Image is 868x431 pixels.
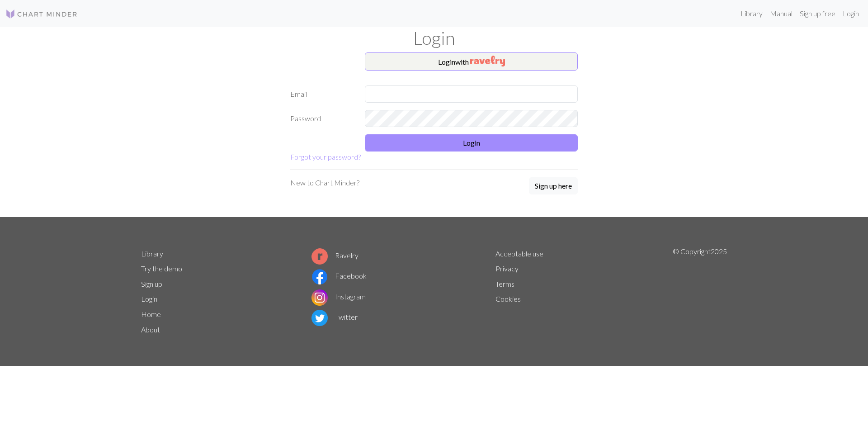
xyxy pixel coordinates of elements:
[5,9,78,19] img: Logo
[285,85,359,103] label: Email
[141,279,162,288] a: Sign up
[136,27,732,49] h1: Login
[311,269,328,285] img: Facebook logo
[796,5,839,23] a: Sign up free
[290,152,361,161] a: Forgot your password?
[311,271,367,280] a: Facebook
[470,56,505,66] img: Ravelry
[495,279,514,288] a: Terms
[495,249,543,258] a: Acceptable use
[495,264,519,273] a: Privacy
[311,313,358,321] a: Twitter
[141,325,160,334] a: About
[141,249,163,258] a: Library
[311,292,366,301] a: Instagram
[365,134,578,152] button: Login
[529,177,578,194] button: Sign up here
[311,289,328,306] img: Instagram logo
[766,5,796,23] a: Manual
[141,310,161,318] a: Home
[285,110,359,127] label: Password
[141,294,157,303] a: Login
[365,52,578,71] button: Loginwith
[737,5,766,23] a: Library
[311,248,328,265] img: Ravelry logo
[311,310,328,326] img: Twitter logo
[290,177,359,188] p: New to Chart Minder?
[495,294,521,303] a: Cookies
[311,251,359,260] a: Ravelry
[673,246,727,337] p: © Copyright 2025
[839,5,863,23] a: Login
[141,264,182,273] a: Try the demo
[529,177,578,195] a: Sign up here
